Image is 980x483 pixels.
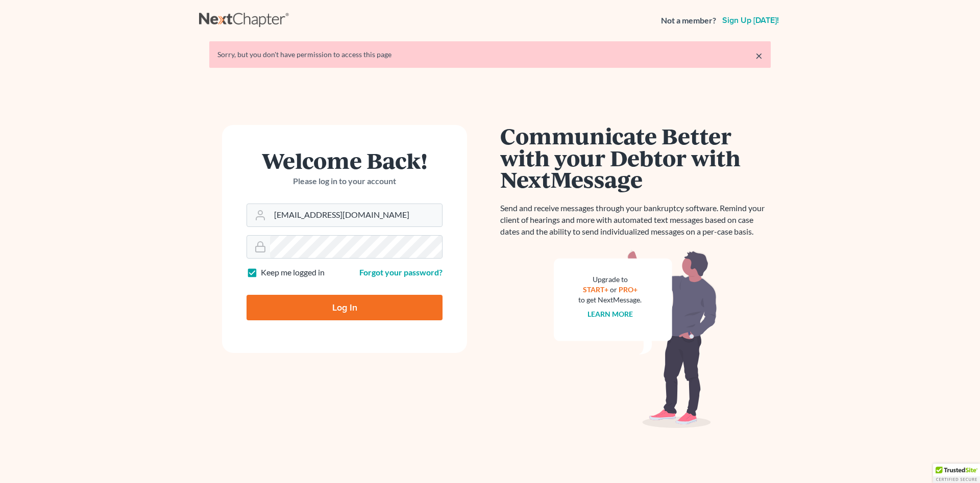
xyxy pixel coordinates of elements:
a: Learn more [587,310,633,318]
a: Forgot your password? [359,267,443,277]
div: to get NextMessage. [578,295,642,305]
img: nextmessage_bg-59042aed3d76b12b5cd301f8e5b87938c9018125f34e5fa2b7a6b67550977c72.svg [554,250,717,428]
input: Email Address [270,204,442,226]
strong: Not a member? [661,15,716,27]
div: Sorry, but you don't have permission to access this page [217,49,763,60]
label: Keep me logged in [261,267,325,278]
a: × [755,49,763,62]
h1: Welcome Back! [247,149,443,171]
a: START+ [583,285,608,294]
span: or [610,285,617,294]
a: PRO+ [619,285,638,294]
h1: Communicate Better with your Debtor with NextMessage [500,125,771,190]
p: Please log in to your account [247,175,443,187]
a: Sign up [DATE]! [720,16,781,24]
input: Log In [247,295,443,320]
p: Send and receive messages through your bankruptcy software. Remind your client of hearings and mo... [500,202,771,238]
div: Upgrade to [578,274,642,285]
div: TrustedSite Certified [933,464,980,483]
